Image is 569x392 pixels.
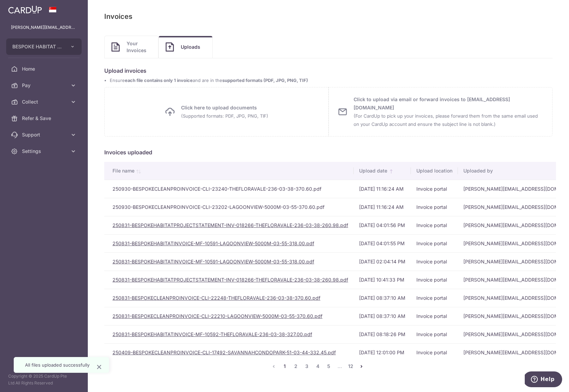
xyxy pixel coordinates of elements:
[354,307,411,325] td: [DATE] 08:37:10 AM
[354,216,411,234] td: [DATE] 04:01:56 PM
[354,180,411,198] td: [DATE] 11:16:24 AM
[25,361,90,368] div: All files uploaded successfully
[112,313,322,319] a: 250831-BESPOKECLEANPROINVOICE-CLI-22210-LAGOONVIEW-5000M-03-55-370.60.pdf
[354,113,538,127] small: (For CardUp to pick up your invoices, please forward them from the same email used on your CardUp...
[104,11,132,22] p: Invoices
[159,36,212,58] a: Uploads
[104,67,553,75] p: Upload invoices
[411,234,458,252] td: Invoice portal
[105,36,158,58] a: Your Invoices
[127,40,151,54] span: Your Invoices
[411,307,458,325] td: Invoice portal
[11,24,77,31] p: [PERSON_NAME][EMAIL_ADDRESS][DOMAIN_NAME]
[22,98,67,105] span: Collect
[166,42,174,52] img: Invoice icon Image
[22,82,67,89] span: Pay
[354,95,544,128] span: Click to upload via email or forward invoices to [EMAIL_ADDRESS][DOMAIN_NAME]
[181,44,205,50] span: Uploads
[104,162,354,180] th: File name: activate to sort column ascending
[112,259,314,264] a: 250831-BESPOKEHABITATINVOICE-MF-10591-LAGOONVIEW-5000M-03-55-318.00.pdf
[110,78,553,84] li: Ensure and are in the
[95,363,103,371] button: Close
[354,234,411,252] td: [DATE] 04:01:55 PM
[22,148,67,155] span: Settings
[12,43,63,50] span: BESPOKE HABITAT SHEN PTE. LTD.
[104,180,354,198] td: 250930-BESPOKECLEANPROINVOICE-CLI-23240-THEFLORAVALE-236-03-38-370.60.pdf
[112,349,336,355] a: 250409-BESPOKECLEANPROINVOICE-CLI-17492-SAVANNAHCONDOPARK-51-03-44-332.45.pdf
[303,362,311,370] a: 3
[22,115,67,122] span: Refer & Save
[104,148,553,156] h5: Invoices uploaded
[411,180,458,198] td: Invoice portal
[525,371,562,389] iframe: Opens a widget where you can find more information
[354,162,411,180] th: Upload date: activate to sort column ascending
[335,362,344,370] a: …
[181,113,268,119] small: (Supported formats: PDF, JPG, PNG, TIF)
[313,362,322,370] a: 4
[222,78,308,83] b: supported formats (PDF, JPG, PNG, TIF)
[112,331,312,337] a: 250831-BESPOKEHABITATINVOICE-MF-10592-THEFLORAVALE-236-03-38-327.00.pdf
[292,362,300,370] a: 2
[112,277,348,283] a: 250831-BESPOKEHABITATPROJECTSTATEMENT-INV-018266-THEFLORAVALE-236-03-38-260.98.pdf
[411,252,458,271] td: Invoice portal
[411,325,458,343] td: Invoice portal
[411,216,458,234] td: Invoice portal
[354,271,411,289] td: [DATE] 10:41:33 PM
[354,252,411,271] td: [DATE] 02:04:14 PM
[411,289,458,307] td: Invoice portal
[354,289,411,307] td: [DATE] 08:37:10 AM
[281,362,289,370] a: 1
[354,343,411,361] td: [DATE] 12:01:00 PM
[111,42,120,52] img: Invoice icon Image
[411,343,458,361] td: Invoice portal
[329,87,553,136] a: Click to upload via email or forward invoices to [EMAIL_ADDRESS][DOMAIN_NAME] (For CardUp to pick...
[324,362,333,370] a: 5
[112,295,320,301] a: 250831-BESPOKECLEANPROINVOICE-CLI-22248-THEFLORAVALE-236-03-38-370.60.pdf
[104,198,354,216] td: 250930-BESPOKECLEANPROINVOICE-CLI-23202-LAGOONVIEW-5000M-03-55-370.60.pdf
[411,198,458,216] td: Invoice portal
[354,198,411,216] td: [DATE] 11:16:24 AM
[6,38,82,55] button: BESPOKE HABITAT SHEN PTE. LTD.
[354,325,411,343] td: [DATE] 08:18:26 PM
[125,78,193,83] b: each file contains only 1 invoice
[8,5,42,14] img: CardUp
[181,104,268,120] span: Click here to upload documents
[346,362,355,370] a: 12
[22,131,67,138] span: Support
[112,240,314,246] a: 250831-BESPOKEHABITATINVOICE-MF-10591-LAGOONVIEW-5000M-03-55-318.00.pdf
[112,222,348,228] a: 250831-BESPOKEHABITATPROJECTSTATEMENT-INV-018266-THEFLORAVALE-236-03-38-260.98.pdf
[22,66,67,72] span: Home
[411,271,458,289] td: Invoice portal
[411,162,458,180] th: Upload location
